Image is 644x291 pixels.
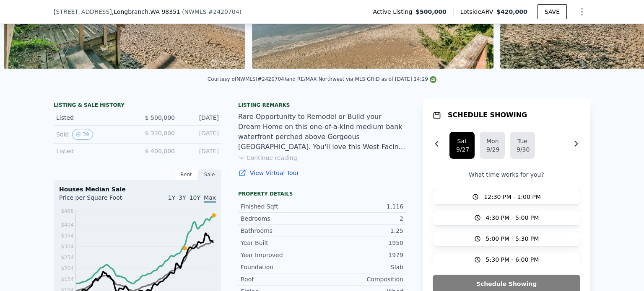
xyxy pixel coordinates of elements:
div: Sold [56,129,131,140]
div: Tue [517,137,528,145]
div: Houses Median Sale [59,185,216,193]
tspan: $204 [61,265,74,271]
button: 12:30 PM - 1:00 PM [433,189,580,205]
span: 5:00 PM - 5:30 PM [486,234,539,243]
tspan: $354 [61,233,74,239]
div: 1979 [322,251,403,259]
div: [DATE] [182,147,219,155]
span: $ 400,000 [145,148,175,155]
div: 9/27 [456,145,468,154]
span: [STREET_ADDRESS] [54,8,112,16]
button: 5:00 PM - 5:30 PM [433,231,580,247]
div: Sat [456,137,468,145]
div: Foundation [241,263,322,271]
button: Show Options [574,3,590,20]
div: Property details [238,191,406,197]
div: 2 [322,214,403,223]
div: [DATE] [182,113,219,122]
div: 1,116 [322,202,403,211]
tspan: $254 [61,255,74,260]
span: 3Y [179,194,186,201]
button: Mon9/29 [480,132,505,159]
div: LISTING & SALE HISTORY [54,102,221,110]
span: 12:30 PM - 1:00 PM [484,193,541,201]
div: Roof [241,275,322,283]
tspan: $468 [61,208,74,214]
div: 9/29 [486,145,498,154]
div: ( ) [182,8,241,16]
div: Year Improved [241,251,322,259]
div: Slab [322,263,403,271]
div: Sale [198,169,221,180]
div: Listing remarks [238,102,406,108]
button: SAVE [538,4,567,19]
span: 4:30 PM - 5:00 PM [486,214,539,222]
tspan: $304 [61,244,74,250]
span: Lotside ARV [460,8,496,16]
div: Mon [486,137,498,145]
button: View historical data [72,129,93,140]
h1: SCHEDULE SHOWING [448,110,527,120]
div: 1950 [322,239,403,247]
span: NWMLS [184,8,206,15]
p: What time works for you? [433,170,580,179]
button: 5:30 PM - 6:00 PM [433,252,580,268]
div: Bathrooms [241,227,322,235]
div: [DATE] [182,129,219,140]
div: Rare Opportunity to Remodel or Build your Dream Home on this one-of-a-kind medium bank waterfront... [238,112,406,152]
span: , WA 98351 [148,8,180,15]
span: 10Y [190,194,200,201]
tspan: $154 [61,276,74,282]
button: Continue reading [238,154,297,162]
span: # 2420704 [208,8,239,15]
span: 5:30 PM - 6:00 PM [486,255,539,264]
div: Rent [174,169,198,180]
div: Year Built [241,239,322,247]
img: NWMLS Logo [430,76,436,83]
span: Active Listing [373,8,415,16]
button: Tue9/30 [510,132,535,159]
button: Sat9/27 [449,132,475,159]
div: Listed [56,147,131,155]
span: $ 500,000 [145,114,175,121]
div: 9/30 [517,145,528,154]
div: Bedrooms [241,214,322,223]
tspan: $404 [61,222,74,228]
div: Courtesy of NWMLS (#2420704) and RE/MAX Northwest via MLS GRID as of [DATE] 14:29 [208,76,436,82]
span: 1Y [168,194,175,201]
span: $420,000 [496,8,527,15]
div: Finished Sqft [241,202,322,211]
div: Price per Square Foot [59,193,138,207]
span: , Longbranch [112,8,180,16]
div: 1.25 [322,227,403,235]
span: $ 330,000 [145,130,175,136]
button: 4:30 PM - 5:00 PM [433,210,580,226]
span: Max [204,194,216,203]
a: View Virtual Tour [238,169,406,177]
div: Composition [322,275,403,283]
div: Listed [56,113,131,122]
span: $500,000 [415,8,447,16]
